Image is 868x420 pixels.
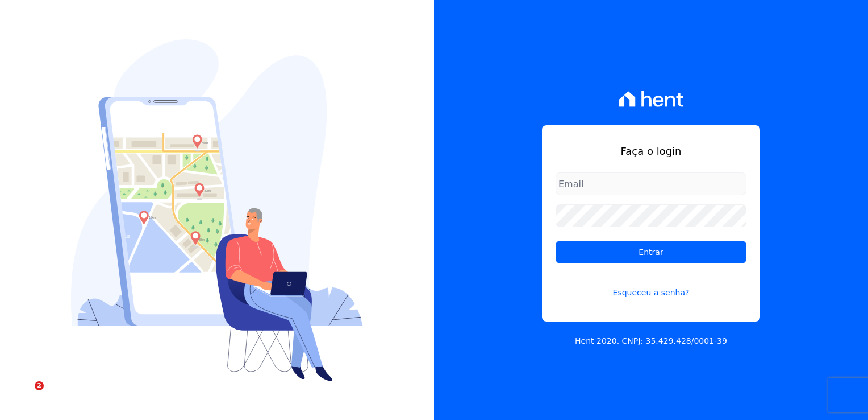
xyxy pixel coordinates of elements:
[71,39,363,381] img: Login
[556,273,746,299] a: Esqueceu a senha?
[575,335,727,347] p: Hent 2020. CNPJ: 35.429.428/0001-39
[556,143,746,159] h1: Faça o login
[35,381,44,390] span: 2
[556,172,746,195] input: Email
[556,241,746,263] input: Entrar
[11,381,39,409] iframe: Intercom live chat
